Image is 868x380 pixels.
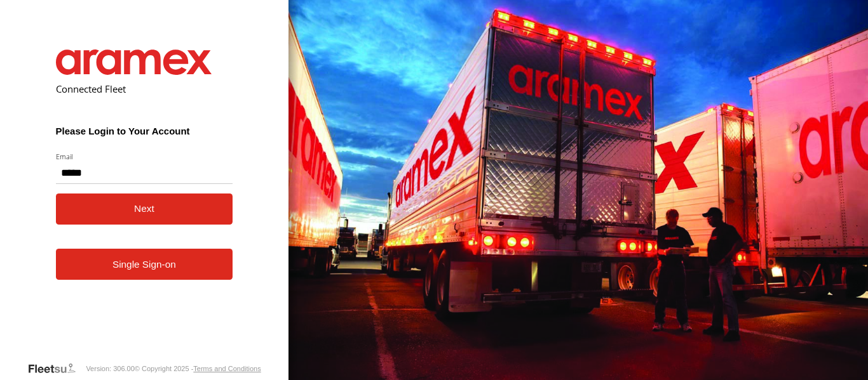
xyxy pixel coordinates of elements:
label: Email [56,152,233,161]
img: Aramex [56,49,212,75]
a: Visit our Website [27,362,86,375]
div: © Copyright 2025 - [135,365,261,372]
h3: Please Login to Your Account [56,126,233,136]
div: Version: 306.00 [86,365,134,372]
h2: Connected Fleet [56,82,233,95]
button: Next [56,193,233,225]
a: Terms and Conditions [193,365,261,372]
a: Single Sign-on [56,249,233,280]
